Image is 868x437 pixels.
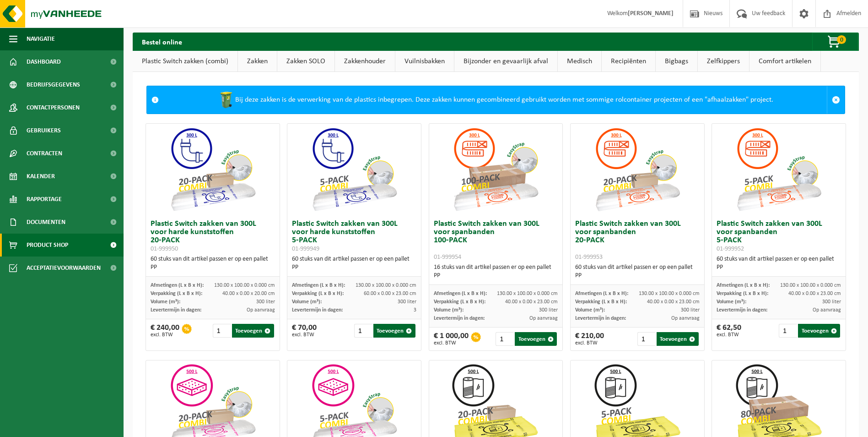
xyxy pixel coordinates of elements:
[575,340,604,346] span: excl. BTW
[822,299,841,305] span: 300 liter
[647,299,700,305] span: 40.00 x 0.00 x 23.00 cm
[292,263,416,272] div: PP
[812,33,858,51] button: 0
[213,324,231,338] input: 1
[434,316,485,321] span: Levertermijn in dagen:
[133,33,191,50] h2: Bestel online
[414,307,416,313] span: 3
[356,283,416,288] span: 130.00 x 100.00 x 0.000 cm
[151,307,201,313] span: Levertermijn in dagen:
[27,142,62,165] span: Contracten
[151,220,275,253] h3: Plastic Switch zakken van 300L voor harde kunststoffen 20-PACK
[27,96,80,119] span: Contactpersonen
[450,124,541,215] img: 01-999954
[628,10,674,17] strong: [PERSON_NAME]
[434,263,558,280] div: 16 stuks van dit artikel passen er op een pallet
[247,307,275,313] span: Op aanvraag
[335,51,395,72] a: Zakkenhouder
[837,35,846,44] span: 0
[717,283,770,288] span: Afmetingen (L x B x H):
[434,254,461,261] span: 01-999954
[151,291,202,296] span: Verpakking (L x B x H):
[398,299,416,305] span: 300 liter
[292,324,317,338] div: € 70,00
[798,324,840,338] button: Toevoegen
[167,124,259,215] img: 01-999950
[788,291,841,296] span: 40.00 x 0.00 x 23.00 cm
[364,291,416,296] span: 60.00 x 0.00 x 23.00 cm
[151,283,204,288] span: Afmetingen (L x B x H):
[151,332,179,338] span: excl. BTW
[717,291,768,296] span: Verpakking (L x B x H):
[27,188,62,211] span: Rapportage
[515,332,557,346] button: Toevoegen
[639,291,700,296] span: 130.00 x 100.00 x 0.000 cm
[151,324,179,338] div: € 240,00
[698,51,749,72] a: Zelfkippers
[434,332,469,346] div: € 1 000,00
[238,51,277,72] a: Zakken
[454,51,557,72] a: Bijzonder en gevaarlijk afval
[656,51,697,72] a: Bigbags
[27,165,55,188] span: Kalender
[292,307,343,313] span: Levertermijn in dagen:
[558,51,601,72] a: Medisch
[133,51,237,72] a: Plastic Switch zakken (combi)
[292,283,345,288] span: Afmetingen (L x B x H):
[434,340,469,346] span: excl. BTW
[575,272,700,280] div: PP
[780,283,841,288] span: 130.00 x 100.00 x 0.000 cm
[292,246,319,252] span: 01-999949
[575,263,700,280] div: 60 stuks van dit artikel passen er op een pallet
[151,246,178,252] span: 01-999950
[575,316,626,321] span: Levertermijn in dagen:
[277,51,334,72] a: Zakken SOLO
[27,27,55,50] span: Navigatie
[505,299,558,305] span: 40.00 x 0.00 x 23.00 cm
[292,291,344,296] span: Verpakking (L x B x H):
[575,299,627,305] span: Verpakking (L x B x H):
[575,307,605,313] span: Volume (m³):
[717,324,741,338] div: € 62,50
[434,307,464,313] span: Volume (m³):
[671,316,700,321] span: Op aanvraag
[308,124,400,215] img: 01-999949
[717,246,744,252] span: 01-999952
[292,299,322,305] span: Volume (m³):
[27,73,80,96] span: Bedrijfsgegevens
[717,263,841,272] div: PP
[434,220,558,261] h3: Plastic Switch zakken van 300L voor spanbanden 100-PACK
[151,255,275,272] div: 60 stuks van dit artikel passen er op een pallet
[292,255,416,272] div: 60 stuks van dit artikel passen er op een pallet
[657,332,699,346] button: Toevoegen
[575,220,700,261] h3: Plastic Switch zakken van 300L voor spanbanden 20-PACK
[27,119,61,142] span: Gebruikers
[151,263,275,272] div: PP
[222,291,275,296] span: 40.00 x 0.00 x 20.00 cm
[539,307,558,313] span: 300 liter
[395,51,454,72] a: Vuilnisbakken
[434,272,558,280] div: PP
[733,124,825,215] img: 01-999952
[575,332,604,346] div: € 210,00
[292,332,317,338] span: excl. BTW
[497,291,558,296] span: 130.00 x 100.00 x 0.000 cm
[292,220,416,253] h3: Plastic Switch zakken van 300L voor harde kunststoffen 5-PACK
[217,91,235,109] img: WB-0240-HPE-GN-50.png
[717,255,841,272] div: 60 stuks van dit artikel passen er op een pallet
[717,299,746,305] span: Volume (m³):
[27,211,65,234] span: Documenten
[827,86,845,114] a: Sluit melding
[717,332,741,338] span: excl. BTW
[749,51,820,72] a: Comfort artikelen
[681,307,700,313] span: 300 liter
[602,51,655,72] a: Recipiënten
[232,324,274,338] button: Toevoegen
[163,86,827,114] div: Bij deze zakken is de verwerking van de plastics inbegrepen. Deze zakken kunnen gecombineerd gebr...
[434,299,485,305] span: Verpakking (L x B x H):
[575,291,628,296] span: Afmetingen (L x B x H):
[27,234,68,257] span: Product Shop
[434,291,487,296] span: Afmetingen (L x B x H):
[27,50,61,73] span: Dashboard
[779,324,797,338] input: 1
